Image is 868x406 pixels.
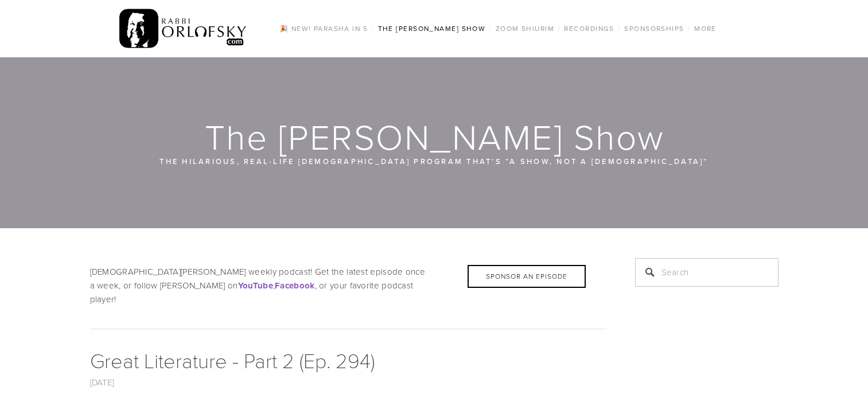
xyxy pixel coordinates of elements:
a: Zoom Shiurim [492,21,558,36]
p: The hilarious, real-life [DEMOGRAPHIC_DATA] program that’s “a show, not a [DEMOGRAPHIC_DATA]“ [159,155,710,167]
a: YouTube [238,279,273,291]
span: / [688,24,691,33]
a: Recordings [560,21,617,36]
strong: YouTube [238,279,273,292]
a: Facebook [275,279,314,291]
a: More [691,21,720,36]
div: Sponsor an Episode [468,265,586,288]
strong: Facebook [275,279,314,292]
input: Search [635,258,779,287]
a: Sponsorships [621,21,687,36]
img: RabbiOrlofsky.com [119,6,247,51]
a: 🎉 NEW! Parasha in 5 [276,21,371,36]
a: Great Literature - Part 2 (Ep. 294) [90,346,375,374]
p: [DEMOGRAPHIC_DATA][PERSON_NAME] weekly podcast! Get the latest episode once a week, or follow [PE... [90,265,606,306]
a: The [PERSON_NAME] Show [375,21,489,36]
span: / [371,24,374,33]
span: / [558,24,560,33]
h1: The [PERSON_NAME] Show [90,118,780,155]
a: [DATE] [90,376,114,388]
span: / [489,24,492,33]
span: / [618,24,621,33]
